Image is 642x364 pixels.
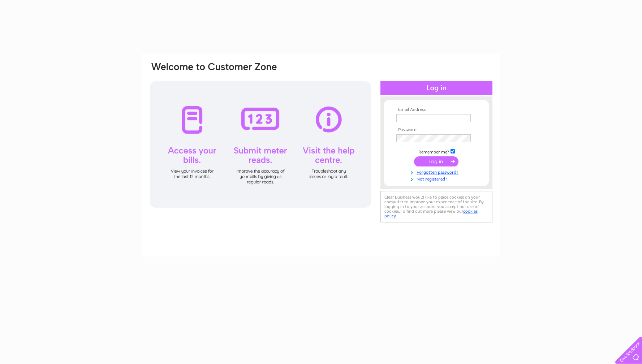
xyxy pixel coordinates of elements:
[396,168,478,175] a: Forgotten password?
[395,127,478,133] th: Password:
[384,209,478,218] a: cookies policy
[395,148,478,155] td: Remember me?
[396,175,478,182] a: Not registered?
[380,191,492,222] div: Clear Business would like to place cookies on your computer to improve your experience of the sit...
[395,107,478,112] th: Email Address:
[414,156,458,166] input: Submit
